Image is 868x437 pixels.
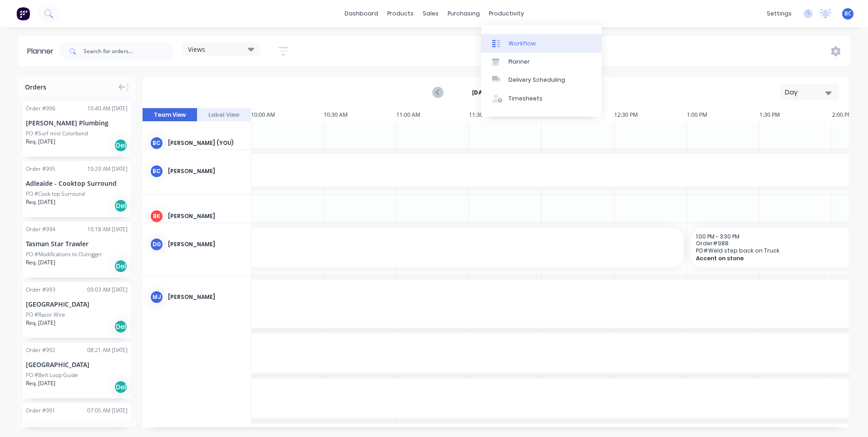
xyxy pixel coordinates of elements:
[26,165,55,173] div: Order # 995
[26,346,55,354] div: Order # 992
[114,380,128,394] div: Del
[87,225,128,233] div: 10:18 AM [DATE]
[759,108,832,122] div: 1:30 PM
[481,89,602,108] a: Timesheets
[114,259,128,273] div: Del
[26,198,55,206] span: Req. [DATE]
[150,136,163,150] div: BC
[785,88,827,97] div: Day
[114,320,128,333] div: Del
[26,319,55,327] span: Req. [DATE]
[25,82,46,92] span: Orders
[508,40,536,48] div: Workflow
[84,42,173,60] input: Search for orders...
[87,346,128,354] div: 08:21 AM [DATE]
[762,7,796,20] div: settings
[844,10,852,18] span: BC
[150,209,163,223] div: BK
[433,87,444,98] button: Previous page
[150,290,163,304] div: MJ
[481,53,602,71] a: Planner
[484,7,528,20] div: productivity
[396,108,469,122] div: 11:00 AM
[87,165,128,173] div: 10:29 AM [DATE]
[26,420,128,430] div: AAA Roofworxx
[26,138,55,146] span: Req. [DATE]
[16,7,30,20] img: Factory
[340,7,383,20] a: dashboard
[26,250,102,258] div: PO #Modifications to Outrigger
[168,167,244,175] div: [PERSON_NAME]
[168,240,244,248] div: [PERSON_NAME]
[614,108,687,122] div: 12:30 PM
[26,190,85,198] div: PO #Cook top Surround
[687,108,759,122] div: 1:00 PM
[114,199,128,213] div: Del
[26,179,128,188] div: Adleaide - Cooktop Surround
[26,118,128,128] div: [PERSON_NAME] Plumbing
[26,258,55,267] span: Req. [DATE]
[443,7,484,20] div: purchasing
[469,108,542,122] div: 11:30 AM
[168,139,244,147] div: [PERSON_NAME] (You)
[114,139,128,152] div: Del
[26,360,128,369] div: [GEOGRAPHIC_DATA]
[324,108,396,122] div: 10:30 AM
[27,46,58,57] div: Planner
[168,293,244,301] div: [PERSON_NAME]
[251,108,324,122] div: 10:00 AM
[168,212,244,220] div: [PERSON_NAME]
[26,129,88,138] div: PO #Surf mist Colorbond
[696,233,740,240] span: 1:00 PM - 3:30 PM
[508,94,542,103] div: Timesheets
[26,299,128,309] div: [GEOGRAPHIC_DATA]
[26,311,65,319] div: PO #Razor Wire
[87,407,128,415] div: 07:05 AM [DATE]
[418,7,443,20] div: sales
[481,34,602,52] a: Workflow
[383,7,418,20] div: products
[481,71,602,89] a: Delivery Scheduling
[26,225,55,233] div: Order # 994
[26,104,55,113] div: Order # 996
[150,238,163,251] div: DG
[26,407,55,415] div: Order # 991
[188,45,205,54] span: Views
[508,58,530,66] div: Planner
[26,371,78,379] div: PO #Belt Loop Guide
[508,76,565,84] div: Delivery Scheduling
[197,108,252,122] button: Label View
[87,286,128,294] div: 09:03 AM [DATE]
[26,379,55,387] span: Req. [DATE]
[26,286,55,294] div: Order # 993
[26,239,128,248] div: Tasman Star Trawler
[472,89,490,97] strong: [DATE]
[780,84,839,100] button: Day
[150,164,163,178] div: BC
[143,108,197,122] button: Team View
[87,104,128,113] div: 10:40 AM [DATE]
